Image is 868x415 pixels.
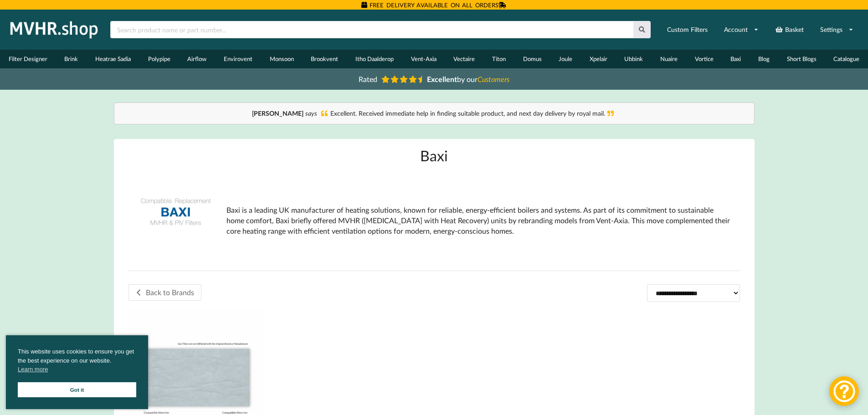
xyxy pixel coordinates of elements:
a: Vent-Axia [402,50,445,68]
i: Customers [478,75,509,83]
b: Excellent [427,75,457,83]
img: mvhr.shop.png [6,18,102,41]
span: Rated [359,75,377,83]
span: by our [427,75,509,83]
a: Titon [483,50,514,68]
a: Got it cookie [18,382,136,397]
p: Baxi is a leading UK manufacturer of heating solutions, known for reliable, energy-efficient boil... [226,205,733,236]
a: Blog [750,50,778,68]
input: Search product name or part number... [110,21,633,38]
a: Settings [814,21,859,38]
a: Ubbink [616,50,652,68]
a: Vectaire [445,50,483,68]
a: Custom Filters [661,21,714,38]
div: Excellent. Received immediate help in finding suitable product, and next day delivery by royal mail. [123,109,745,118]
a: Joule [550,50,581,68]
a: Nuaire [652,50,686,68]
a: Rated Excellentby ourCustomers [352,72,516,87]
a: Account [718,21,765,38]
a: Envirovent [215,50,261,68]
span: This website uses cookies to ensure you get the best experience on our website. [18,347,136,376]
select: Shop order [647,284,740,302]
a: Brookvent [302,50,347,68]
img: Baxi-Compatible-Replacement-Filters.png [136,172,216,252]
a: Polypipe [139,50,179,68]
a: Domus [514,50,550,68]
a: Monsoon [261,50,303,68]
i: says [305,109,317,117]
h1: Baxi [128,146,740,165]
a: Catalogue [825,50,868,68]
a: Vortice [686,50,722,68]
a: Heatrae Sadia [87,50,139,68]
a: cookies - Learn more [18,365,48,374]
a: Basket [769,21,810,38]
div: cookieconsent [6,335,148,409]
a: Airflow [179,50,216,68]
a: Xpelair [581,50,616,68]
b: [PERSON_NAME] [252,109,303,117]
a: Brink [56,50,87,68]
a: Back to Brands [128,284,201,301]
a: Itho Daalderop [347,50,402,68]
a: Baxi [722,50,750,68]
a: Short Blogs [778,50,825,68]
